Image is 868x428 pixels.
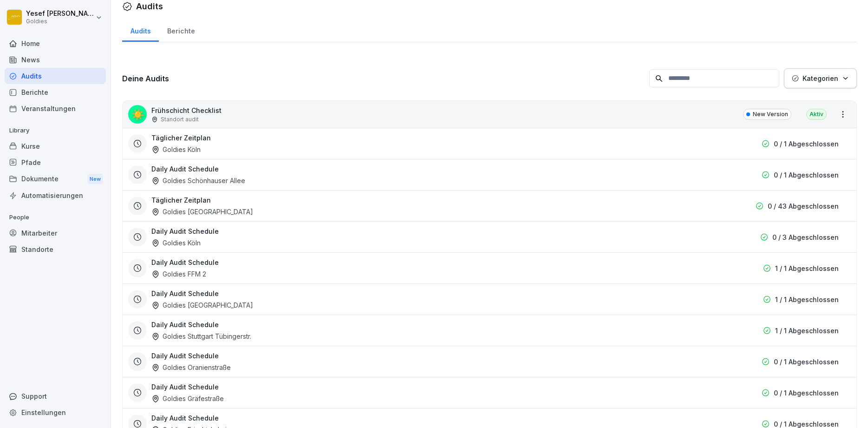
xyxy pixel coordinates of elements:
p: Frühschicht Checklist [151,105,222,115]
p: 0 / 3 Abgeschlossen [772,232,839,242]
div: Dokumente [5,171,106,188]
div: Aktiv [806,109,827,120]
a: Standorte [5,241,106,257]
div: Goldies [GEOGRAPHIC_DATA] [151,207,253,217]
h3: Daily Audit Schedule [151,320,219,329]
h3: Täglicher Zeitplan [151,133,211,143]
p: People [5,210,106,225]
button: Kategorien [784,68,857,88]
div: New [87,174,103,184]
p: 0 / 1 Abgeschlossen [774,357,839,367]
p: 1 / 1 Abgeschlossen [775,263,839,273]
h3: Daily Audit Schedule [151,382,219,392]
p: 0 / 1 Abgeschlossen [774,170,839,180]
p: 0 / 43 Abgeschlossen [768,201,839,211]
p: 1 / 1 Abgeschlossen [775,326,839,336]
p: Kategorien [803,73,838,83]
h3: Daily Audit Schedule [151,164,219,174]
h3: Deine Audits [122,73,645,84]
div: Goldies Köln [151,238,201,248]
div: Goldies Oranienstraße [151,362,231,372]
h3: Daily Audit Schedule [151,257,219,267]
h3: Daily Audit Schedule [151,226,219,236]
h3: Daily Audit Schedule [151,413,219,423]
p: New Version [753,110,788,119]
a: DokumenteNew [5,171,106,188]
a: Audits [5,68,106,84]
p: Library [5,123,106,138]
div: Goldies Köln [151,145,201,154]
p: Standort audit [161,115,199,124]
a: Audits [122,18,159,42]
a: Kurse [5,138,106,154]
p: 0 / 1 Abgeschlossen [774,388,839,398]
h3: Täglicher Zeitplan [151,195,211,205]
a: Automatisierungen [5,187,106,204]
p: Yesef [PERSON_NAME] [26,10,94,18]
div: Goldies [GEOGRAPHIC_DATA] [151,300,253,310]
p: Goldies [26,18,94,25]
a: Pfade [5,154,106,171]
h3: Daily Audit Schedule [151,351,219,361]
div: ☀️ [128,105,147,124]
a: Mitarbeiter [5,225,106,241]
p: 1 / 1 Abgeschlossen [775,295,839,304]
div: Goldies Stuttgart Tübingerstr. [151,331,251,341]
p: 0 / 1 Abgeschlossen [774,139,839,149]
a: News [5,52,106,68]
div: Goldies Schönhauser Allee [151,176,245,185]
a: Home [5,35,106,52]
a: Veranstaltungen [5,100,106,117]
div: Goldies Gräfestraße [151,394,224,403]
div: Support [5,388,106,404]
h3: Daily Audit Schedule [151,289,219,298]
a: Berichte [5,84,106,100]
div: Goldies FFM 2 [151,269,206,279]
a: Berichte [159,18,203,42]
a: Einstellungen [5,404,106,421]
